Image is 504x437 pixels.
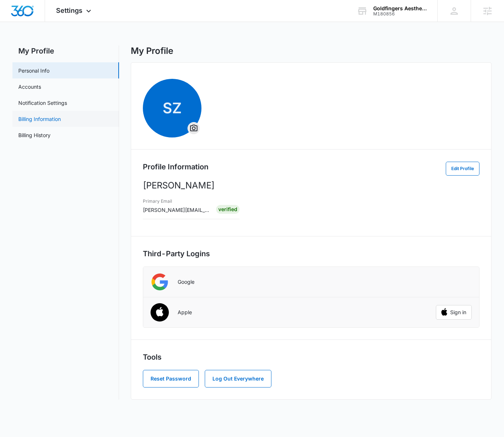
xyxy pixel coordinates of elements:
[18,115,61,123] a: Billing Information
[216,205,240,214] div: Verified
[436,305,472,320] button: Sign in
[432,274,475,290] iframe: Sign in with Google Button
[18,131,51,139] a: Billing History
[373,5,427,11] div: account name
[143,248,479,259] h2: Third-Party Logins
[143,207,273,213] span: [PERSON_NAME][EMAIL_ADDRESS][DOMAIN_NAME]
[143,352,479,363] h2: Tools
[143,79,201,137] span: SZOverflow Menu
[143,179,479,192] p: [PERSON_NAME]
[188,122,200,134] button: Overflow Menu
[18,67,49,74] a: Personal Info
[56,7,82,14] span: Settings
[446,162,479,176] button: Edit Profile
[151,273,169,291] img: Google
[143,370,199,388] button: Reset Password
[131,45,173,56] h1: My Profile
[146,299,174,327] img: Apple
[178,279,194,285] p: Google
[143,198,211,205] h3: Primary Email
[18,83,41,91] a: Accounts
[178,309,192,316] p: Apple
[143,79,201,137] span: SZ
[12,45,119,56] h2: My Profile
[373,11,427,16] div: account id
[143,161,208,172] h2: Profile Information
[18,99,67,107] a: Notification Settings
[205,370,271,388] button: Log Out Everywhere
